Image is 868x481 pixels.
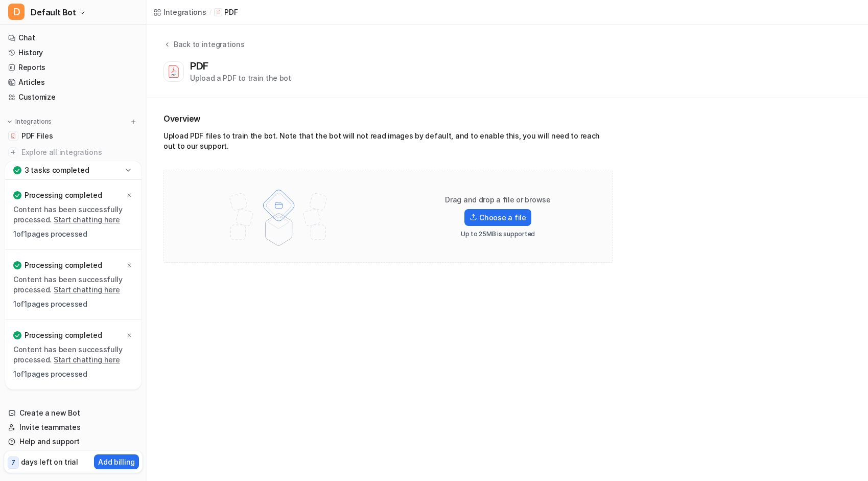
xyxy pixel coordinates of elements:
a: Invite teammates [4,420,143,434]
p: 1 of 1 pages processed [13,299,133,309]
p: 1 of 1 pages processed [13,369,133,379]
div: Upload PDF files to train the bot. Note that the bot will not read images by default, and to enab... [163,131,613,155]
p: 7 [11,458,15,467]
img: menu_add.svg [130,118,137,125]
p: Add billing [98,456,135,467]
h2: Overview [163,112,613,125]
a: Customize [4,90,143,104]
p: Processing completed [25,330,102,340]
span: D [8,4,25,20]
p: 3 tasks completed [25,165,89,175]
a: Start chatting here [54,355,120,364]
div: PDF [190,60,213,72]
button: Add billing [94,454,139,469]
img: explore all integrations [8,147,18,157]
p: days left on trial [21,456,78,467]
span: PDF Files [21,131,53,141]
a: Help and support [4,434,143,449]
img: expand menu [6,118,13,125]
p: Processing completed [25,260,102,270]
a: History [4,45,143,60]
a: PDF FilesPDF Files [4,129,143,143]
p: Content has been successfully processed. [13,345,133,365]
label: Choose a file [464,209,531,226]
p: Integrations [15,118,52,126]
p: 1 of 1 pages processed [13,229,133,239]
p: Content has been successfully processed. [13,274,133,295]
a: Create a new Bot [4,406,143,420]
img: PDF Files [10,133,16,139]
p: Processing completed [25,190,102,200]
p: Drag and drop a file or browse [445,195,551,205]
span: Explore all integrations [21,144,138,161]
a: Chat [4,31,143,45]
img: Upload icon [470,214,477,221]
a: Articles [4,75,143,89]
a: PDF iconPDF [214,7,238,17]
button: Integrations [4,117,55,127]
p: Up to 25MB is supported [461,230,535,238]
a: Start chatting here [54,215,120,224]
a: Explore all integrations [4,145,143,159]
img: PDF icon [216,10,221,15]
a: Start chatting here [54,285,120,294]
p: Content has been successfully processed. [13,204,133,225]
button: Back to integrations [163,39,244,60]
div: Integrations [163,7,206,17]
a: Integrations [153,7,206,17]
span: / [209,8,212,17]
a: Reports [4,60,143,75]
p: PDF [224,7,238,17]
span: Default Bot [31,5,76,19]
img: File upload illustration [212,180,345,252]
div: Back to integrations [171,39,244,50]
div: Upload a PDF to train the bot [190,73,291,83]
